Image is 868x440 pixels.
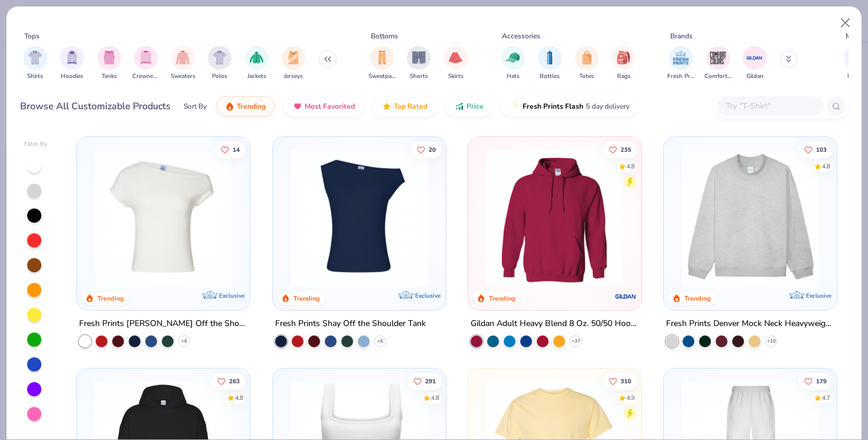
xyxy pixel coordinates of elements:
[407,46,430,81] div: filter for Shorts
[97,46,121,81] button: filter button
[523,102,583,111] span: Fresh Prints Flash
[60,46,84,81] div: filter for Hoodies
[471,317,639,331] div: Gildan Adult Heavy Blend 8 Oz. 50/50 Hooded Sweatshirt
[822,394,830,403] div: 4.7
[543,51,556,64] img: Bottles Image
[181,338,187,345] span: + 6
[139,51,152,64] img: Crewnecks Image
[284,96,364,116] button: Most Favorited
[621,379,631,384] span: 310
[612,46,635,81] div: filter for Bags
[60,46,84,81] button: filter button
[282,46,305,81] div: filter for Jerseys
[571,338,580,345] span: + 37
[502,31,540,41] div: Accessories
[444,46,468,81] div: filter for Skirts
[245,46,269,81] button: filter button
[394,102,428,111] span: Top Rated
[579,72,594,81] span: Totes
[834,12,857,34] button: Close
[415,292,440,299] span: Exclusive
[603,373,637,390] button: Like
[382,102,391,111] img: TopRated.gif
[245,46,269,81] div: filter for Jackets
[20,99,171,113] div: Browse All Customizable Products
[237,102,266,111] span: Trending
[430,394,439,403] div: 4.8
[407,373,441,390] button: Like
[502,96,638,116] button: Fresh Prints Flash5 day delivery
[676,149,825,286] img: f5d85501-0dbb-4ee4-b115-c08fa3845d83
[79,317,247,331] div: Fresh Prints [PERSON_NAME] Off the Shoulder Top
[667,72,694,81] span: Fresh Prints
[428,146,435,152] span: 20
[213,51,227,64] img: Polos Image
[225,102,234,111] img: trending.gif
[586,100,629,113] span: 5 day delivery
[603,141,637,158] button: Like
[373,96,436,116] button: Top Rated
[293,102,302,111] img: most_fav.gif
[743,46,766,81] button: filter button
[176,51,190,64] img: Sweaters Image
[704,72,732,81] span: Comfort Colors
[212,72,227,81] span: Polos
[410,141,441,158] button: Like
[287,51,300,64] img: Jerseys Image
[376,51,389,64] img: Sweatpants Image
[377,338,383,345] span: + 6
[24,46,47,81] button: filter button
[746,72,763,81] span: Gildan
[538,46,562,81] button: filter button
[816,146,827,152] span: 103
[233,146,240,152] span: 14
[275,317,426,331] div: Fresh Prints Shay Off the Shoulder Tank
[216,96,275,116] button: Trending
[614,285,638,308] img: Gildan logo
[284,72,303,81] span: Jerseys
[511,102,520,111] img: flash.gif
[285,149,434,286] img: 5716b33b-ee27-473a-ad8a-9b8687048459
[24,31,40,41] div: Tops
[368,72,396,81] span: Sweatpants
[612,46,635,81] button: filter button
[434,149,583,286] img: af1e0f41-62ea-4e8f-9b2b-c8bb59fc549d
[412,51,426,64] img: Shorts Image
[798,373,833,390] button: Like
[27,72,43,81] span: Shirts
[580,51,593,64] img: Totes Image
[446,96,492,116] button: Price
[629,149,779,286] img: a164e800-7022-4571-a324-30c76f641635
[171,46,195,81] div: filter for Sweaters
[822,162,830,171] div: 4.8
[184,101,207,112] div: Sort By
[208,46,231,81] button: filter button
[501,46,525,81] button: filter button
[61,72,83,81] span: Hoodies
[670,31,693,41] div: Brands
[507,72,520,81] span: Hats
[626,162,635,171] div: 4.8
[368,46,396,81] div: filter for Sweatpants
[235,394,243,403] div: 4.8
[617,51,630,64] img: Bags Image
[132,72,159,81] span: Crewnecks
[102,72,117,81] span: Tanks
[247,72,266,81] span: Jackets
[97,46,121,81] div: filter for Tanks
[540,72,560,81] span: Bottles
[250,51,263,64] img: Jackets Image
[575,46,599,81] button: filter button
[305,102,355,111] span: Most Favorited
[24,46,47,81] div: filter for Shirts
[666,317,834,331] div: Fresh Prints Denver Mock Neck Heavyweight Sweatshirt
[444,46,468,81] button: filter button
[506,51,520,64] img: Hats Image
[816,379,827,384] span: 179
[806,292,831,299] span: Exclusive
[171,46,195,81] button: filter button
[371,31,398,41] div: Bottoms
[575,46,599,81] div: filter for Totes
[368,46,396,81] button: filter button
[229,379,240,384] span: 263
